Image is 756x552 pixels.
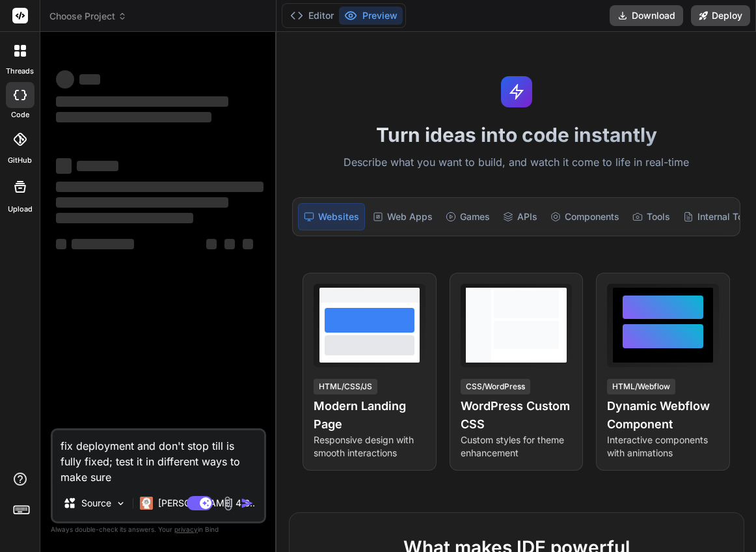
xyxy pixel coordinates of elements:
[314,379,377,394] div: HTML/CSS/JS
[610,5,683,26] button: Download
[8,155,32,166] label: GitHub
[51,523,266,536] p: Always double-check its answers. Your in Bind
[206,239,217,249] span: ‌
[284,154,748,171] p: Describe what you want to build, and watch it come to life in real-time
[6,66,34,77] label: threads
[607,379,675,394] div: HTML/Webflow
[115,498,126,509] img: Pick Models
[56,112,211,122] span: ‌
[627,203,675,230] div: Tools
[461,397,573,434] h4: WordPress Custom CSS
[339,7,403,25] button: Preview
[174,525,198,533] span: privacy
[285,7,339,25] button: Editor
[56,239,66,249] span: ‌
[461,379,530,394] div: CSS/WordPress
[56,158,72,174] span: ‌
[314,397,425,434] h4: Modern Landing Page
[158,497,255,510] p: [PERSON_NAME] 4 S..
[221,496,236,511] img: attachment
[298,203,365,230] div: Websites
[440,203,495,230] div: Games
[77,161,118,171] span: ‌
[56,182,263,192] span: ‌
[56,96,228,107] span: ‌
[81,497,111,510] p: Source
[8,204,33,215] label: Upload
[53,430,264,485] textarea: fix deployment and don't stop till is fully fixed; test it in different ways to make sure
[49,10,127,23] span: Choose Project
[284,123,748,146] h1: Turn ideas into code instantly
[498,203,543,230] div: APIs
[56,197,228,208] span: ‌
[56,70,74,89] span: ‌
[691,5,750,26] button: Deploy
[607,397,719,434] h4: Dynamic Webflow Component
[11,109,29,120] label: code
[243,239,253,249] span: ‌
[461,434,573,460] p: Custom styles for theme enhancement
[72,239,134,249] span: ‌
[56,213,193,223] span: ‌
[545,203,625,230] div: Components
[314,434,425,460] p: Responsive design with smooth interactions
[241,497,254,510] img: icon
[368,203,438,230] div: Web Apps
[224,239,235,249] span: ‌
[607,434,719,460] p: Interactive components with animations
[79,74,100,85] span: ‌
[140,497,153,510] img: Claude 4 Sonnet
